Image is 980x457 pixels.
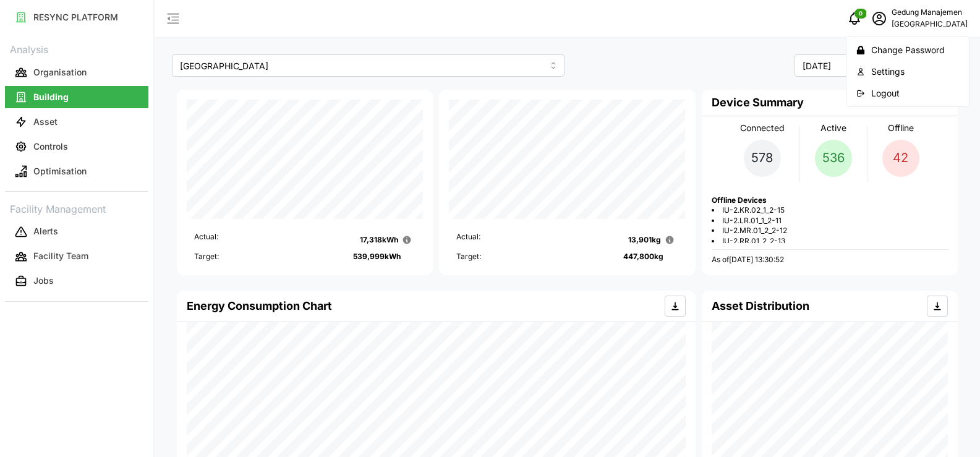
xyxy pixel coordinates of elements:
[5,221,148,243] button: Alerts
[5,199,148,217] p: Facility Management
[722,205,785,216] span: IU-2.KR.02_1_2-15
[859,9,863,18] span: 0
[820,121,846,135] p: Active
[5,135,148,158] button: Controls
[751,148,773,168] p: 578
[33,140,68,153] p: Controls
[5,86,148,108] button: Building
[623,251,663,263] p: 447,800 kg
[353,251,401,263] p: 539,999 kWh
[871,65,959,79] div: Settings
[740,121,785,135] p: Connected
[5,60,148,85] a: Organisation
[722,226,787,236] span: IU-2.MR.01_2_2-12
[888,121,914,135] p: Offline
[5,61,148,83] button: Organisation
[456,231,480,249] p: Actual:
[842,6,867,31] button: notifications
[33,91,69,103] p: Building
[33,165,87,177] p: Optimisation
[5,160,148,182] button: Optimisation
[628,234,661,246] p: 13,901 kg
[360,234,398,246] p: 17,318 kWh
[187,298,332,314] h4: Energy Consumption Chart
[456,251,481,263] p: Target:
[33,225,58,237] p: Alerts
[5,111,148,133] button: Asset
[5,220,148,244] a: Alerts
[5,85,148,109] a: Building
[33,250,88,262] p: Facility Team
[33,116,58,128] p: Asset
[5,270,148,293] button: Jobs
[712,95,804,111] h4: Device Summary
[5,244,148,269] a: Facility Team
[871,87,959,100] div: Logout
[712,255,784,265] p: As of [DATE] 13:30:52
[33,11,118,23] p: RESYNC PLATFORM
[712,195,948,206] p: Offline Devices
[5,40,148,58] p: Analysis
[194,251,219,263] p: Target:
[722,236,785,247] span: IU-2.RR.01_2_2-13
[892,19,968,30] p: [GEOGRAPHIC_DATA]
[33,275,54,287] p: Jobs
[5,134,148,159] a: Controls
[33,66,87,79] p: Organisation
[5,159,148,184] a: Optimisation
[5,246,148,268] button: Facility Team
[822,148,845,168] p: 536
[795,54,906,77] input: Select Month
[194,231,218,249] p: Actual:
[5,269,148,294] a: Jobs
[5,5,148,30] a: RESYNC PLATFORM
[5,6,148,28] button: RESYNC PLATFORM
[722,216,782,226] span: IU-2.LR.01_1_2-11
[867,6,892,31] button: schedule
[712,298,809,314] h4: Asset Distribution
[893,148,908,168] p: 42
[5,109,148,134] a: Asset
[892,7,968,19] p: Gedung Manajemen
[871,43,959,57] div: Change Password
